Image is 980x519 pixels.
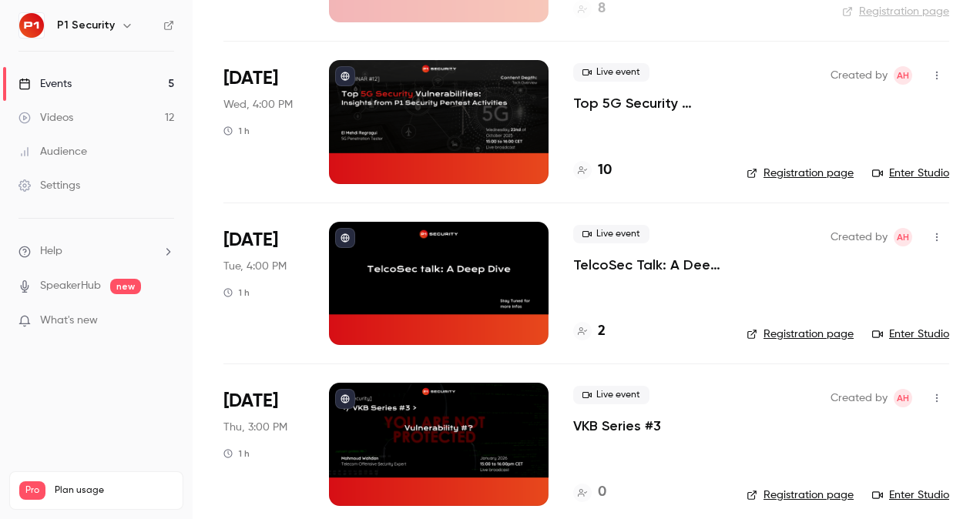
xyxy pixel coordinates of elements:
[18,178,80,193] div: Settings
[40,313,98,329] span: What's new
[573,94,722,112] a: Top 5G Security Vulnerabilities: Insights from P1 Security Pentest Activities
[747,326,854,342] a: Registration page
[894,228,912,246] span: Amine Hayad
[598,160,612,181] h4: 10
[573,482,606,503] a: 0
[223,259,287,274] span: Tue, 4:00 PM
[573,225,649,243] span: Live event
[223,97,293,112] span: Wed, 4:00 PM
[747,487,854,503] a: Registration page
[573,386,649,404] span: Live event
[872,326,949,342] a: Enter Studio
[55,484,173,497] span: Plan usage
[747,166,854,181] a: Registration page
[573,321,606,342] a: 2
[842,4,949,19] a: Registration page
[223,383,304,506] div: Jan 15 Thu, 3:00 PM (Europe/Paris)
[57,18,115,33] h6: P1 Security
[223,60,304,183] div: Oct 22 Wed, 4:00 PM (Europe/Paris)
[831,66,888,85] span: Created by
[573,160,612,181] a: 10
[223,66,278,91] span: [DATE]
[40,243,62,259] span: Help
[156,314,174,328] iframe: Noticeable Trigger
[223,389,278,414] span: [DATE]
[831,228,888,246] span: Created by
[872,166,949,181] a: Enter Studio
[19,13,44,38] img: P1 Security
[110,279,141,294] span: new
[573,256,722,274] a: TelcoSec Talk: A Deep Dive
[223,222,304,345] div: Nov 11 Tue, 4:00 PM (Europe/Paris)
[573,63,649,82] span: Live event
[831,389,888,407] span: Created by
[598,321,606,342] h4: 2
[18,144,87,159] div: Audience
[19,481,45,500] span: Pro
[872,487,949,503] a: Enter Studio
[223,286,250,299] div: 1 h
[223,228,278,253] span: [DATE]
[897,66,909,85] span: AH
[894,66,912,85] span: Amine Hayad
[573,417,661,435] a: VKB Series #3
[223,125,250,137] div: 1 h
[598,482,606,503] h4: 0
[18,243,174,259] li: help-dropdown-opener
[894,389,912,407] span: Amine Hayad
[40,278,101,294] a: SpeakerHub
[897,228,909,246] span: AH
[897,389,909,407] span: AH
[18,110,73,126] div: Videos
[18,76,72,92] div: Events
[223,447,250,460] div: 1 h
[223,420,287,435] span: Thu, 3:00 PM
